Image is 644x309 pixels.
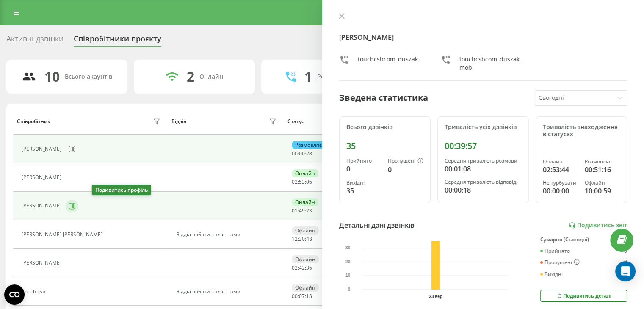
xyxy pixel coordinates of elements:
div: Прийнято [540,248,570,254]
div: Всього акаунтів [65,73,112,80]
div: 10 [44,69,60,85]
div: 35 [346,141,423,151]
div: Пропущені [388,158,423,165]
span: 18 [306,292,312,300]
div: Онлайн [292,198,318,206]
span: 49 [299,207,305,214]
h4: [PERSON_NAME] [339,32,627,42]
span: 02 [292,178,298,185]
div: Пропущені [540,259,580,266]
div: 00:00:18 [445,185,522,195]
div: Онлайн [199,73,223,80]
span: 12 [292,235,298,243]
div: 0 [388,165,423,175]
div: 35 [346,186,381,196]
div: Відділ роботи з клієнтами [176,232,279,237]
div: Статус [287,119,304,124]
div: : : [292,265,312,271]
div: [PERSON_NAME] [22,146,64,152]
div: Відділ [171,119,186,124]
div: Прийнято [346,158,381,164]
button: Open CMP widget [4,284,25,305]
div: 00:01:08 [445,164,522,174]
div: Розмовляє [585,159,620,165]
text: 23 вер [429,294,442,299]
div: Середня тривалість розмови [445,158,522,164]
div: Всього дзвінків [346,124,423,131]
div: Онлайн [543,159,578,165]
div: Сумарно (Сьогодні) [540,237,627,243]
div: Розмовляє [292,141,325,149]
div: touchcsbcom_duszak [358,55,418,72]
div: Офлайн [292,226,319,235]
div: : : [292,179,312,185]
div: [PERSON_NAME] [22,203,64,209]
span: 53 [299,178,305,185]
div: 10:00:59 [585,186,620,196]
span: 02 [292,264,298,271]
div: touchcsbcom_duszak_mob [459,55,525,72]
div: Вихідні [540,271,563,277]
span: 06 [306,178,312,185]
div: 0 [624,259,627,266]
div: 0 [346,164,381,174]
span: 28 [306,150,312,157]
div: 00:00:00 [543,186,578,196]
div: 02:53:44 [543,165,578,175]
div: Зведена статистика [339,91,428,104]
div: Офлайн [292,255,319,263]
div: Тривалість усіх дзвінків [445,124,522,131]
span: 30 [299,235,305,243]
div: Відділ роботи з клієнтами [176,289,279,295]
div: Детальні дані дзвінків [339,220,415,230]
div: Офлайн [585,180,620,186]
span: 48 [306,235,312,243]
span: 07 [299,292,305,300]
div: 00:51:16 [585,165,620,175]
div: [PERSON_NAME] [PERSON_NAME] [22,232,105,237]
span: 23 [306,207,312,214]
div: Подивитись профіль [92,185,151,195]
div: 0 [624,248,627,254]
text: 0 [348,287,350,292]
span: 00 [292,150,298,157]
span: 36 [306,264,312,271]
div: : : [292,151,312,157]
div: Активні дзвінки [6,34,64,47]
div: : : [292,236,312,242]
div: Подивитись деталі [556,292,611,299]
button: Подивитись деталі [540,290,627,302]
div: Співробітники проєкту [74,34,161,47]
div: : : [292,208,312,214]
div: [PERSON_NAME] [22,174,64,180]
div: Середня тривалість відповіді [445,179,522,185]
div: [PERSON_NAME] [22,260,64,266]
div: Вихідні [346,180,381,186]
div: Touch csb [22,289,47,295]
text: 30 [345,246,351,250]
div: 00:39:57 [445,141,522,151]
div: 1 [304,69,312,85]
div: Тривалість знаходження в статусах [543,124,620,138]
div: Не турбувати [543,180,578,186]
div: Розмовляють [317,73,358,80]
span: 00 [299,150,305,157]
div: Онлайн [292,169,318,177]
div: Open Intercom Messenger [615,261,636,281]
text: 10 [345,273,351,278]
a: Подивитись звіт [569,222,627,229]
div: 2 [187,69,194,85]
text: 20 [345,259,351,264]
div: Офлайн [292,284,319,292]
span: 42 [299,264,305,271]
div: Співробітник [17,119,50,124]
div: : : [292,293,312,299]
span: 00 [292,292,298,300]
span: 01 [292,207,298,214]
